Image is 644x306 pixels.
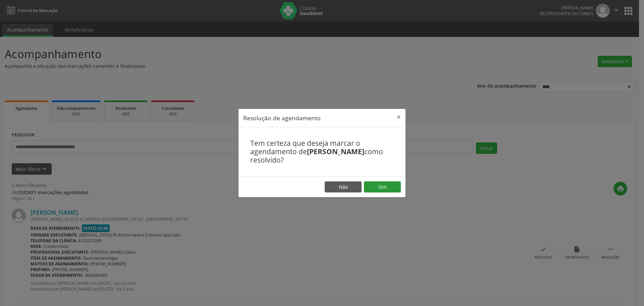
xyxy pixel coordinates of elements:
[364,181,401,193] button: Sim
[250,139,394,165] h4: Tem certeza que deseja marcar o agendamento de como resolvido?
[243,114,321,122] h5: Resolução de agendamento
[307,147,364,156] b: [PERSON_NAME]
[392,109,406,125] button: Close
[325,181,362,193] button: Não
